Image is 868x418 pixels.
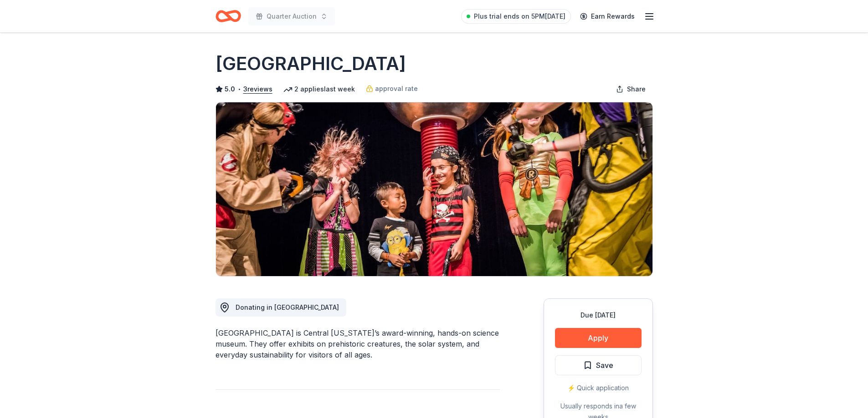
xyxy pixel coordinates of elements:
[555,355,642,375] button: Save
[248,7,335,25] button: Quarter Auction
[216,327,500,360] div: [GEOGRAPHIC_DATA] is Central [US_STATE]’s award-winning, hands-on science museum. They offer exhi...
[627,84,646,95] span: Share
[575,8,640,25] a: Earn Rewards
[375,83,418,94] span: approval rate
[596,359,613,371] span: Save
[243,84,272,95] button: 3reviews
[267,11,317,22] span: Quarter Auction
[236,303,339,311] span: Donating in [GEOGRAPHIC_DATA]
[216,102,652,276] img: Image for Orlando Science Center
[461,9,571,24] a: Plus trial ends on 5PM[DATE]
[555,310,642,321] div: Due [DATE]
[366,83,418,94] a: approval rate
[555,383,642,393] div: ⚡️ Quick application
[474,11,565,22] span: Plus trial ends on 5PM[DATE]
[283,84,355,95] div: 2 applies last week
[555,328,642,348] button: Apply
[225,84,235,95] span: 5.0
[609,80,653,98] button: Share
[216,51,406,76] h1: [GEOGRAPHIC_DATA]
[237,86,241,93] span: •
[216,5,241,27] a: Home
